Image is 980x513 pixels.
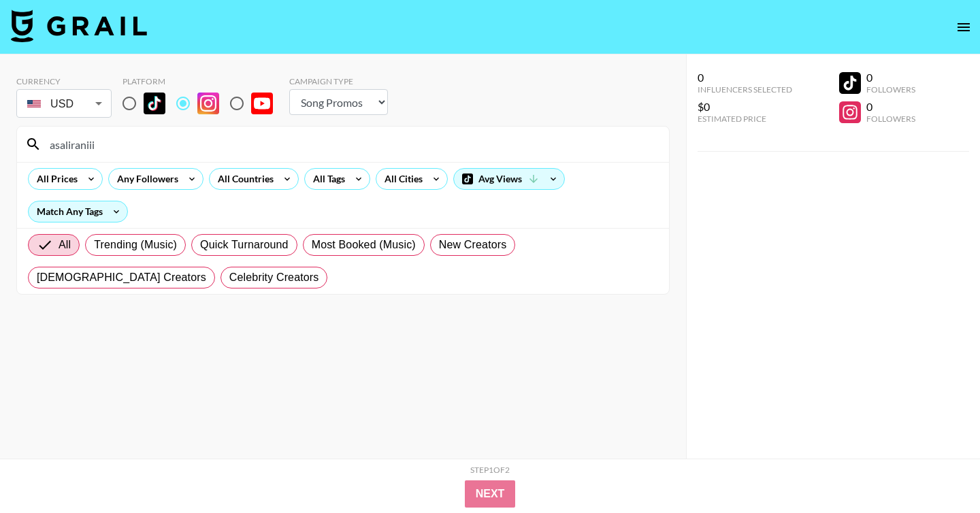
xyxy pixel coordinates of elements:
button: open drawer [950,14,977,41]
img: TikTok [144,93,165,114]
div: 0 [698,71,792,84]
span: [DEMOGRAPHIC_DATA] Creators [37,269,206,286]
span: Trending (Music) [94,237,177,253]
div: Any Followers [109,169,181,189]
span: Celebrity Creators [229,269,319,286]
span: Most Booked (Music) [312,237,416,253]
div: Followers [866,114,915,124]
div: Currency [16,76,112,86]
div: 0 [866,71,915,84]
div: Avg Views [454,169,564,189]
img: Grail Talent [11,10,147,42]
iframe: Drift Widget Chat Controller [912,445,964,497]
div: All Prices [29,169,80,189]
span: All [59,237,71,253]
div: All Cities [376,169,425,189]
div: Platform [122,76,284,86]
div: 0 [866,100,915,114]
div: Match Any Tags [29,201,127,222]
div: All Countries [210,169,276,189]
span: New Creators [439,237,507,253]
div: Campaign Type [289,76,388,86]
div: Influencers Selected [698,84,792,95]
input: Search by User Name [42,133,661,155]
div: Followers [866,84,915,95]
div: Estimated Price [698,114,792,124]
div: Step 1 of 2 [470,465,510,475]
div: All Tags [305,169,348,189]
img: Instagram [197,93,219,114]
img: YouTube [251,93,273,114]
span: Quick Turnaround [200,237,289,253]
div: $0 [698,100,792,114]
div: USD [19,92,109,116]
button: Next [465,480,516,508]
